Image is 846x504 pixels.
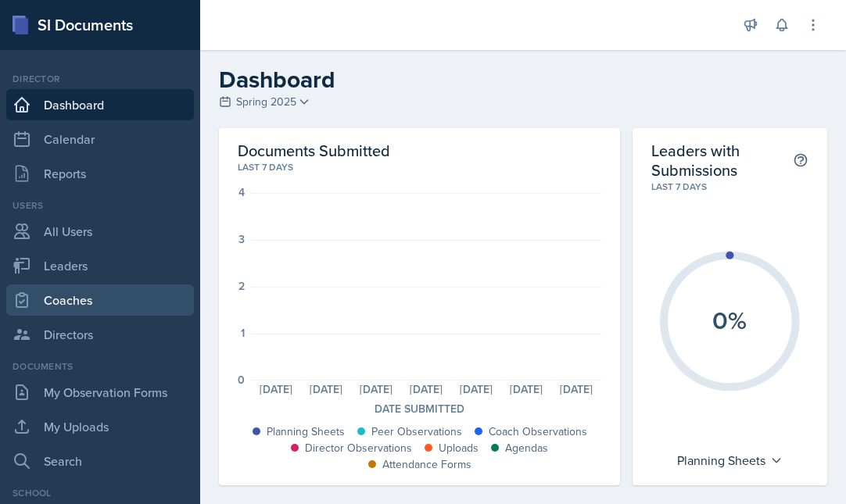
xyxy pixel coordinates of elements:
h2: Dashboard [219,66,827,94]
div: Director [6,72,194,86]
a: Calendar [6,123,194,155]
div: [DATE] [251,384,301,395]
a: Search [6,445,194,477]
div: Peer Observations [371,424,462,440]
div: 1 [241,327,245,338]
div: Users [6,198,194,213]
div: 3 [238,234,245,245]
a: Leaders [6,250,194,281]
div: [DATE] [401,384,451,395]
div: Agendas [505,440,548,456]
div: 0 [238,374,245,385]
text: 0% [713,301,747,337]
div: Uploads [439,440,479,456]
div: [DATE] [551,384,601,395]
div: Coach Observations [489,424,587,440]
div: Planning Sheets [669,448,790,473]
h2: Leaders with Submissions [651,141,793,180]
div: [DATE] [351,384,401,395]
a: Reports [6,158,194,189]
a: Dashboard [6,89,194,120]
div: Documents [6,359,194,374]
div: [DATE] [301,384,351,395]
a: Coaches [6,284,194,316]
span: Spring 2025 [236,94,296,110]
div: 2 [238,281,245,291]
a: My Observation Forms [6,377,194,408]
div: [DATE] [501,384,551,395]
div: Date Submitted [238,401,601,417]
div: 4 [238,187,245,198]
div: Director Observations [305,440,412,456]
div: School [6,486,194,500]
h2: Documents Submitted [238,141,601,160]
a: All Users [6,216,194,247]
div: Planning Sheets [267,424,345,440]
div: Attendance Forms [382,456,471,473]
a: Directors [6,319,194,350]
div: Last 7 days [238,160,601,174]
div: Last 7 days [651,180,808,194]
div: [DATE] [451,384,501,395]
a: My Uploads [6,411,194,442]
